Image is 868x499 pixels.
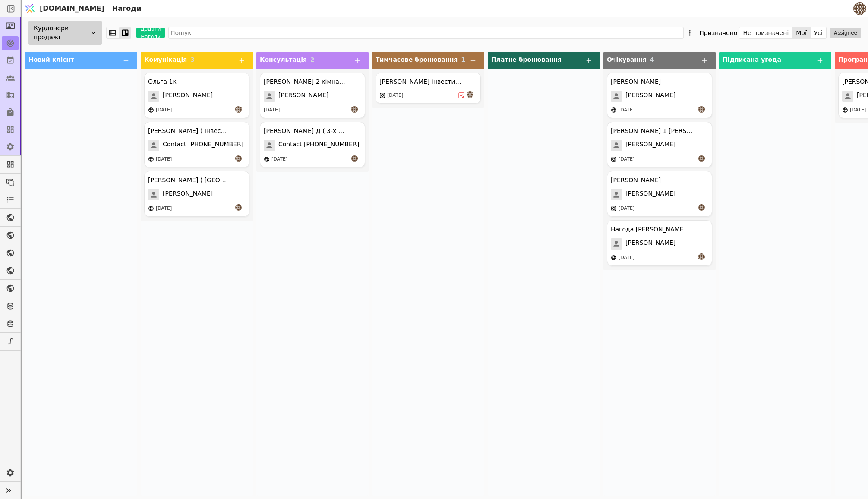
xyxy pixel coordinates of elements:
img: online-store.svg [611,255,617,261]
div: [PERSON_NAME] [611,77,661,86]
button: Усі [811,27,826,39]
span: [DOMAIN_NAME] [40,3,104,14]
div: [PERSON_NAME] ( Інвестиція ) [148,126,230,136]
img: 4183bec8f641d0a1985368f79f6ed469 [853,2,866,15]
span: [PERSON_NAME] [163,189,213,200]
div: Ольга 1к [148,77,177,86]
div: [DATE] [264,107,280,114]
img: instagram.svg [379,92,385,98]
span: 4 [650,56,654,63]
span: 2 [310,56,315,63]
div: [PERSON_NAME] Д ( 3-х к )Contact [PHONE_NUMBER][DATE]an [260,122,365,167]
img: instagram.svg [611,156,617,162]
div: [DATE] [619,254,634,262]
div: [DATE] [850,107,866,114]
input: Пошук [168,27,684,39]
span: [PERSON_NAME] [625,189,675,200]
button: Assignee [830,28,861,38]
img: an [351,106,358,113]
div: Курдонери продажі [28,21,102,45]
img: online-store.svg [842,107,848,113]
div: [PERSON_NAME] ( [GEOGRAPHIC_DATA] )[PERSON_NAME][DATE]an [144,171,249,217]
div: [DATE] [619,205,634,212]
span: [PERSON_NAME] [278,91,328,102]
div: [PERSON_NAME] 1 [PERSON_NAME][PERSON_NAME][DATE]an [607,122,712,167]
div: [PERSON_NAME] ( [GEOGRAPHIC_DATA] ) [148,176,230,185]
div: Призначено [699,27,737,39]
div: [PERSON_NAME][PERSON_NAME][DATE]an [607,73,712,118]
img: an [698,253,705,260]
img: an [235,106,242,113]
img: online-store.svg [148,156,154,162]
div: [DATE] [387,92,403,99]
span: [PERSON_NAME] [625,140,675,151]
span: [PERSON_NAME] [163,91,213,102]
span: Платне бронювання [491,56,562,63]
a: [DOMAIN_NAME] [22,0,109,17]
div: [DATE] [156,205,172,212]
div: [PERSON_NAME] інвестиція 1к - 36.6 [379,77,461,86]
button: Додати Нагоду [136,28,165,38]
span: Contact [PHONE_NUMBER] [278,140,359,151]
span: Комунікація [144,56,187,63]
img: an [698,204,705,211]
div: [PERSON_NAME][PERSON_NAME][DATE]an [607,171,712,217]
img: online-store.svg [264,156,270,162]
span: 3 [190,56,195,63]
img: online-store.svg [611,107,617,113]
span: [PERSON_NAME] [625,238,675,249]
div: [PERSON_NAME] ( Інвестиція )Contact [PHONE_NUMBER][DATE]an [144,122,249,167]
button: Мої [792,27,811,39]
h2: Нагоди [109,3,142,14]
img: an [698,106,705,113]
span: Підписана угода [723,56,781,63]
span: Тимчасове бронювання [376,56,458,63]
span: Консультація [260,56,307,63]
div: [DATE] [271,156,287,163]
img: an [235,204,242,211]
span: Очікування [607,56,647,63]
div: Нагода [PERSON_NAME][PERSON_NAME][DATE]an [607,220,712,266]
img: an [467,91,473,98]
div: [PERSON_NAME] інвестиція 1к - 36.6[DATE]an [376,73,481,104]
div: [PERSON_NAME] 2 кімнатна і одно [264,77,346,86]
div: [PERSON_NAME] 2 кімнатна і одно[PERSON_NAME][DATE]an [260,73,365,118]
div: Ольга 1к[PERSON_NAME][DATE]an [144,73,249,118]
span: [PERSON_NAME] [625,91,675,102]
div: [DATE] [619,156,634,163]
button: Не призначені [739,27,792,39]
div: [PERSON_NAME] 1 [PERSON_NAME] [611,126,693,136]
div: [PERSON_NAME] [611,176,661,185]
span: Contact [PHONE_NUMBER] [163,140,243,151]
div: [PERSON_NAME] Д ( 3-х к ) [264,126,346,136]
img: an [235,155,242,162]
img: online-store.svg [148,107,154,113]
span: Новий клієнт [28,56,74,63]
div: [DATE] [156,107,172,114]
img: instagram.svg [611,205,617,212]
div: [DATE] [619,107,634,114]
img: Logo [23,0,36,17]
span: 1 [461,56,465,63]
div: Нагода [PERSON_NAME] [611,225,686,234]
img: online-store.svg [148,205,154,212]
img: an [351,155,358,162]
img: an [698,155,705,162]
div: [DATE] [156,156,172,163]
a: Додати Нагоду [131,28,165,38]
